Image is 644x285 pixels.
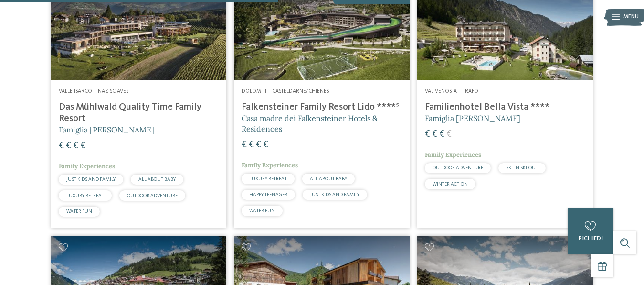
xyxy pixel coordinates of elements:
[138,177,176,182] span: ALL ABOUT BABY
[433,165,483,170] span: OUTDOOR ADVENTURE
[433,182,468,186] span: WINTER ACTION
[242,101,402,113] h4: Falkensteiner Family Resort Lido ****ˢ
[263,140,268,150] span: €
[249,208,275,213] span: WATER FUN
[425,101,585,113] h4: Familienhotel Bella Vista ****
[66,177,116,182] span: JUST KIDS AND FAMILY
[432,130,437,139] span: €
[425,113,520,123] span: Famiglia [PERSON_NAME]
[59,125,154,134] span: Famiglia [PERSON_NAME]
[579,235,603,241] span: richiedi
[80,141,85,151] span: €
[66,209,92,214] span: WATER FUN
[242,140,247,150] span: €
[425,151,481,159] span: Family Experiences
[59,162,115,170] span: Family Experiences
[446,130,452,139] span: €
[310,176,347,181] span: ALL ABOUT BABY
[59,101,219,124] h4: Das Mühlwald Quality Time Family Resort
[425,130,430,139] span: €
[256,140,261,150] span: €
[66,141,71,151] span: €
[439,130,444,139] span: €
[242,113,378,133] span: Casa madre dei Falkensteiner Hotels & Residences
[425,88,480,94] span: Val Venosta – Trafoi
[59,88,128,94] span: Valle Isarco – Naz-Sciaves
[310,192,359,197] span: JUST KIDS AND FAMILY
[66,193,104,198] span: LUXURY RETREAT
[249,192,287,197] span: HAPPY TEENAGER
[249,140,254,150] span: €
[127,193,178,198] span: OUTDOOR ADVENTURE
[73,141,78,151] span: €
[242,161,298,169] span: Family Experiences
[249,176,287,181] span: LUXURY RETREAT
[59,141,64,151] span: €
[506,165,538,170] span: SKI-IN SKI-OUT
[568,208,613,254] a: richiedi
[242,88,329,94] span: Dolomiti – Casteldarne/Chienes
